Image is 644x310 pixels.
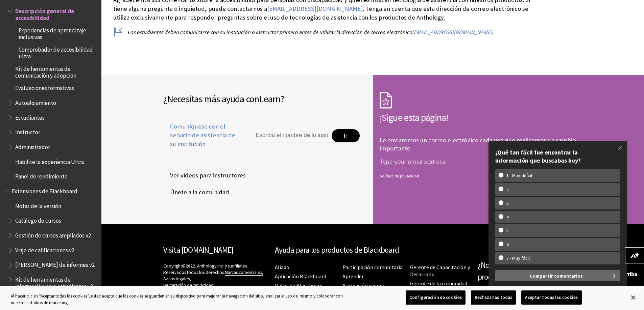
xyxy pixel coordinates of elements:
font: 7 - Muy fácil [506,255,530,261]
font: ¿Necesitas más ayuda con [163,93,259,105]
font: Instructor [15,129,40,136]
a: Asignación segura [342,282,384,289]
input: Escriba el nombre de la institución para obtener ayuda [256,129,332,143]
font: [EMAIL_ADDRESS][DOMAIN_NAME] [412,29,492,35]
a: [EMAIL_ADDRESS][DOMAIN_NAME] [267,5,363,13]
font: Ir [343,132,347,139]
a: Visita [DOMAIN_NAME] [163,245,234,255]
a: Aprender [342,273,364,280]
font: Panel de rendimiento [15,173,68,180]
a: Comuníquese con el servicio de asistencia de su institución [163,122,240,157]
font: Gestión de cursos ampliados v2 [15,232,91,239]
font: Estudiantes [15,114,45,121]
font: 6 [506,241,509,247]
font: Descripción general de accesibilidad [15,7,74,22]
a: Aplicación Blackboard [275,273,326,280]
a: Marcas comerciales, [225,270,263,276]
font: Aceptar todas las cookies [525,294,578,300]
nav: Esquema del libro para extensiones de Blackboard [4,186,97,309]
font: Avisos legales, [163,276,191,282]
font: Habilite la experiencia Ultra [15,158,84,166]
font: Autoalojamiento [15,99,56,107]
a: Únete a la comunidad [163,187,231,197]
font: Administrador [15,143,50,151]
button: Aceptar todas las cookies [521,290,581,305]
font: 5 [506,227,509,233]
font: Le enviaremos un correo electrónico cada vez que realicemos un cambio importante. [380,136,576,152]
font: Evaluaciones formativas [15,84,74,92]
font: Ayuda para los productos de Blackboard [275,245,399,255]
font: Catálogo de cursos [15,217,61,224]
a: Avisos legales, [163,276,191,282]
font: ¿No estás seguro de qué producto? [478,260,553,282]
font: Gerente de la comunidad web [410,280,467,294]
font: Aplicación Blackboard [275,273,326,280]
a: Gerente de la comunidad web [410,280,467,294]
font: Participación comunitaria [342,264,403,271]
a: [EMAIL_ADDRESS][DOMAIN_NAME] [412,29,492,36]
font: 1 - Muy difícil [506,172,532,178]
button: Compartir comentarios [495,270,620,281]
font: Notas de la versión [15,202,61,210]
a: Ver videos para instructores [163,170,247,180]
input: dirección de correo electrónico [380,155,510,169]
font: Rechazarlas todas [475,294,512,300]
a: Participación comunitaria [342,264,403,271]
img: Icono de suscripción [380,92,392,109]
font: Kit de herramientas de comunicación y adopción [15,65,76,79]
font: Learn [259,93,280,105]
button: Rechazarlas todas [471,290,516,305]
font: . Tenga en cuenta que esta dirección de correo electrónico se utiliza exclusivamente para respond... [113,5,528,21]
button: Cerrar [626,290,641,305]
font: Compartir comentarios [530,273,583,279]
font: . [492,29,493,35]
a: Gerente de Capacitación y Desarrollo [410,264,470,278]
font: ¿Qué tan fácil fue encontrar la información que buscabas hoy? [495,148,581,164]
font: política de privacidad [380,173,419,178]
a: Aliado [275,264,289,271]
font: Al hacer clic en “Aceptar todas las cookies”, usted acepta que las cookies se guarden en su dispo... [11,293,343,306]
font: Marcas comerciales, [225,270,263,275]
font: [EMAIL_ADDRESS][DOMAIN_NAME] [267,5,363,12]
font: Extensiones de Blackboard [12,188,77,195]
button: Ir [332,129,360,143]
font: [PERSON_NAME] de informes v2 [15,261,95,269]
a: Datos de Blackboard [275,282,323,289]
font: Copyright©2022. Anthology Inc. y sus filiales. Reservados todos los derechos. [163,263,248,275]
font: ? [280,93,284,105]
font: Viaje de calificaciones v2 [15,247,74,254]
a: Declaración de privacidad, [163,282,215,288]
font: Kit de herramientas de información para estudiantes v2 [15,276,93,290]
font: Los estudiantes deben comunicarse con su institución o instructor primero antes de utilizar la di... [127,29,412,35]
font: Gerente de Capacitación y Desarrollo [410,264,470,278]
font: 2 [506,186,509,192]
font: Experiencias de aprendizaje inclusivas [19,27,86,41]
font: Únete a la comunidad [170,187,229,197]
font: 4 [506,214,509,220]
font: 3 [506,200,509,206]
font: Aliado [275,264,289,271]
a: política de privacidad [380,174,580,178]
font: Ver videos para instructores [170,170,246,180]
font: Aprender [342,273,364,280]
font: Configuración de cookies [409,294,462,300]
font: Comuníquese con el servicio de asistencia de su institución [170,122,235,148]
button: Configuración de cookies [406,290,466,305]
font: Declaración de privacidad, [163,282,215,288]
font: Comprobador de accesibilidad ultra [19,46,93,60]
font: ¡Sigue esta página! [380,111,448,123]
